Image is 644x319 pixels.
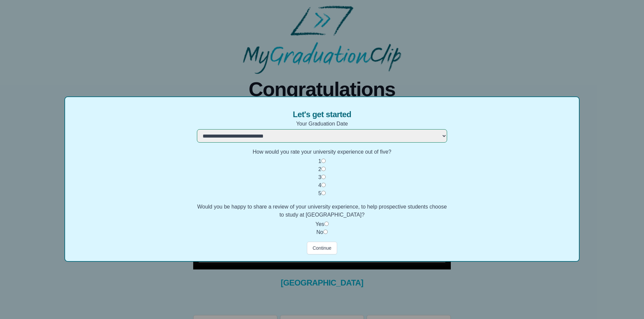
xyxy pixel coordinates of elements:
[293,109,351,120] span: Let's get started
[197,120,447,128] label: Your Graduation Date
[307,242,337,254] button: Continue
[315,221,324,227] label: Yes
[318,158,321,164] label: 1
[316,229,323,235] label: No
[197,148,447,156] label: How would you rate your university experience out of five?
[318,190,321,196] label: 5
[318,174,321,180] label: 3
[318,166,321,172] label: 2
[318,182,321,188] label: 4
[197,203,447,219] label: Would you be happy to share a review of your university experience, to help prospective students ...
